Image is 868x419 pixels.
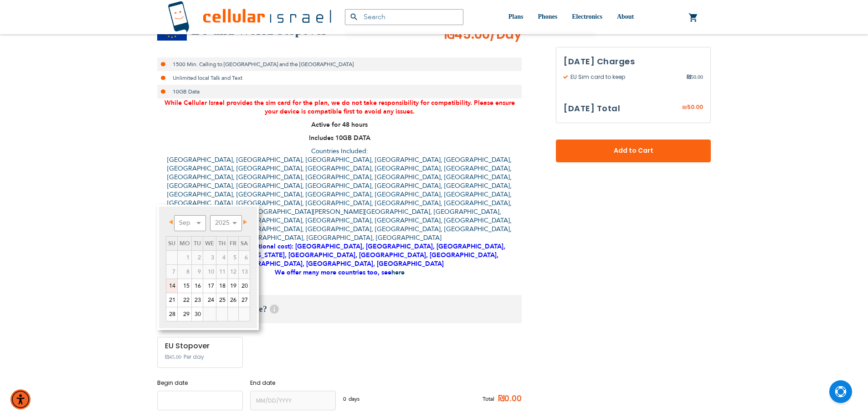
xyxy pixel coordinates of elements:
span: ₪ [682,103,687,112]
button: Add to Cart [556,140,711,162]
input: MM/DD/YYYY [157,391,243,410]
span: Thursday [218,239,226,248]
a: 17 [203,279,216,293]
a: 30 [192,307,203,321]
a: 22 [178,293,191,307]
span: Per day [184,353,204,361]
a: 16 [192,279,203,293]
span: 11 [216,265,227,279]
input: Search [345,9,463,25]
strong: Optional countries (for Additional cost): [GEOGRAPHIC_DATA], [GEOGRAPHIC_DATA], [GEOGRAPHIC_DATA]... [174,242,505,277]
li: 1500 Min. Calling to [GEOGRAPHIC_DATA] and the [GEOGRAPHIC_DATA] [157,57,522,71]
span: About [617,13,634,20]
span: Next [243,220,247,224]
a: 18 [216,279,227,293]
label: End date [250,379,336,387]
h3: [DATE] Charges [564,55,703,68]
span: ₪0.00 [494,392,522,406]
span: 3 [203,251,216,264]
li: Unlimited local Talk and Text [157,71,522,85]
span: 50.00 [687,103,703,111]
label: Begin date [157,379,243,387]
span: Phones [538,13,557,20]
span: 8 [178,265,191,279]
span: /Day [490,26,522,44]
span: Help [270,305,279,314]
span: Monday [180,239,190,248]
span: 2 [192,251,203,264]
span: 9 [192,265,203,279]
a: 14 [166,279,177,293]
strong: Includes 10GB DATA [309,134,370,142]
span: Sunday [168,239,175,248]
a: 15 [178,279,191,293]
span: Tuesday [194,239,201,248]
span: 10 [203,265,216,279]
input: MM/DD/YYYY [250,391,336,410]
span: 4 [216,251,227,264]
strong: Active for 48 hours [311,120,368,129]
span: Plans [508,13,524,20]
span: 0 [343,395,349,403]
span: ₪ [687,73,691,81]
div: EU Stopover [165,342,235,350]
a: 20 [239,279,250,293]
a: 27 [239,293,250,307]
img: Cellular Israel Logo [168,1,331,33]
span: ₪45.00 [444,26,522,44]
div: Accessibility Menu [10,389,31,409]
span: Wednesday [205,239,214,248]
span: 12 [228,265,238,279]
span: Total [483,395,494,403]
a: 28 [166,307,177,321]
span: Prev [169,220,173,224]
p: Countries Included: [GEOGRAPHIC_DATA], [GEOGRAPHIC_DATA], [GEOGRAPHIC_DATA], [GEOGRAPHIC_DATA], [... [157,147,522,277]
h3: [DATE] Total [564,102,620,115]
span: 13 [239,265,250,279]
span: 50.00 [687,73,703,81]
h3: When do you need service? [157,295,522,323]
a: Prev [167,217,178,228]
a: 19 [228,279,238,293]
span: 7 [166,265,177,279]
li: 10GB Data [157,85,522,98]
span: 6 [239,251,250,264]
a: 29 [178,307,191,321]
a: 24 [203,293,216,307]
a: here [391,268,405,277]
span: EU Sim card to keep [564,73,687,81]
a: 26 [228,293,238,307]
a: 25 [216,293,227,307]
span: 1 [178,251,191,264]
a: 23 [192,293,203,307]
select: Select year [210,215,242,231]
span: While Cellular Israel provides the sim card for the plan, we do not take responsibility for compa... [164,98,515,116]
span: days [349,395,360,403]
span: Friday [230,239,236,248]
span: 5 [228,251,238,264]
span: ₪45.00 [165,354,181,360]
span: Saturday [241,239,248,248]
a: Next [238,217,249,228]
a: 21 [166,293,177,307]
select: Select month [174,215,206,231]
span: Add to Cart [586,146,681,155]
span: Electronics [572,13,602,20]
